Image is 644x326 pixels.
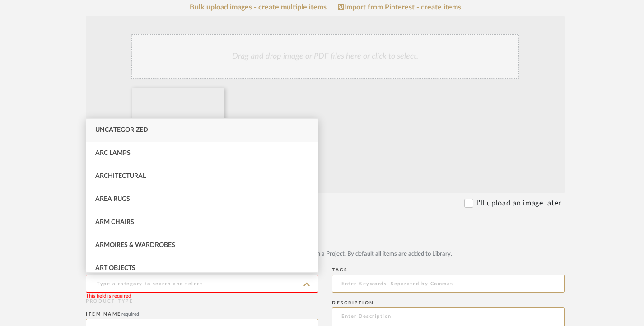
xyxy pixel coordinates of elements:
[95,265,135,271] span: Art Objects
[121,312,139,317] span: required
[86,293,131,300] div: This field is required
[338,3,461,11] a: Import from Pinterest - create items
[95,150,131,156] span: Arc Lamps
[86,312,318,317] div: Item name
[86,236,565,247] mat-radio-group: Select item type
[86,275,318,293] input: Type a category to search and select
[190,4,327,11] a: Bulk upload images - create multiple items
[332,267,565,273] div: Tags
[95,173,146,179] span: Architectural
[332,275,565,293] input: Enter Keywords, Separated by Commas
[332,300,565,306] div: Description
[86,298,318,305] div: PRODUCT TYPE
[477,198,561,209] label: I'll upload an image later
[95,219,134,225] span: Arm Chairs
[86,250,565,259] div: Upload JPG/PNG images or PDF drawings to create an item with maximum functionality in a Project. ...
[86,229,565,234] div: Item Type
[95,127,148,133] span: Uncategorized
[95,242,175,248] span: Armoires & Wardrobes
[95,196,130,202] span: Area Rugs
